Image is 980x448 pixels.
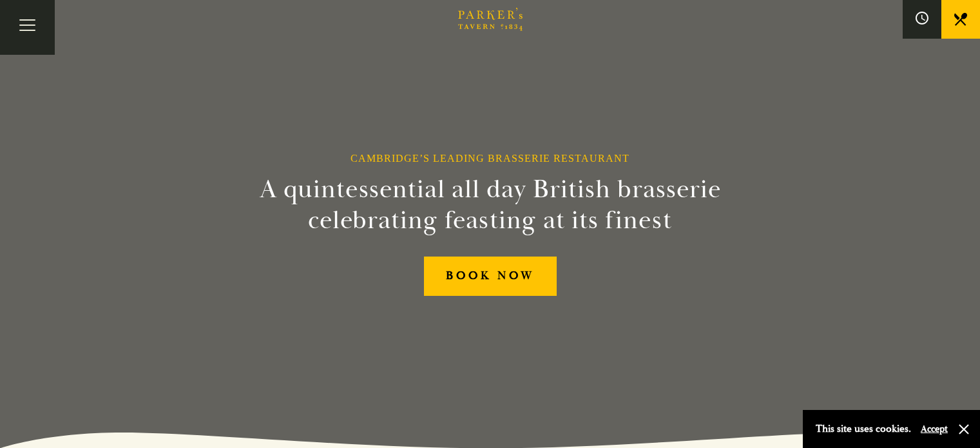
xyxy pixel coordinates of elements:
a: BOOK NOW [424,257,557,296]
button: Close and accept [957,423,970,436]
h1: Cambridge’s Leading Brasserie Restaurant [351,152,629,164]
p: This site uses cookies. [816,420,911,438]
h2: A quintessential all day British brasserie celebrating feasting at its finest [197,174,784,236]
button: Accept [921,423,948,435]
